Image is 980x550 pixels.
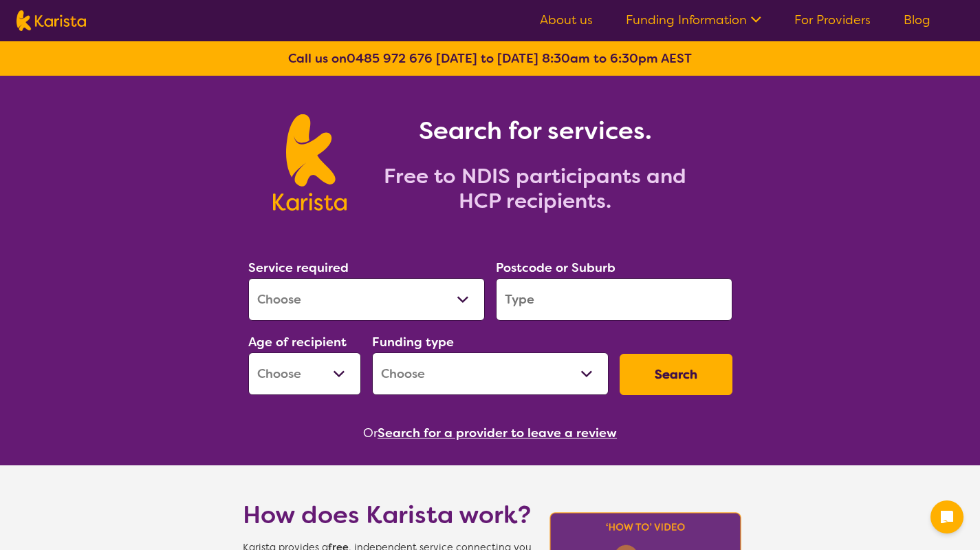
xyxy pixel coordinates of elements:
[17,10,86,31] img: Karista logo
[243,498,532,531] h1: How does Karista work?
[273,114,347,211] img: Karista logo
[363,423,378,443] span: Or
[496,278,732,321] input: Type
[288,50,692,67] b: Call us on [DATE] to [DATE] 8:30am to 6:30pm AEST
[363,114,707,147] h1: Search for services.
[540,12,593,28] a: About us
[248,260,349,276] label: Service required
[496,260,616,276] label: Postcode or Suburb
[347,50,433,67] a: 0485 972 676
[378,423,617,443] button: Search for a provider to leave a review
[363,164,707,213] h2: Free to NDIS participants and HCP recipients.
[248,334,347,350] label: Age of recipient
[794,12,871,28] a: For Providers
[372,334,454,350] label: Funding type
[626,12,761,28] a: Funding Information
[620,354,732,395] button: Search
[904,12,930,28] a: Blog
